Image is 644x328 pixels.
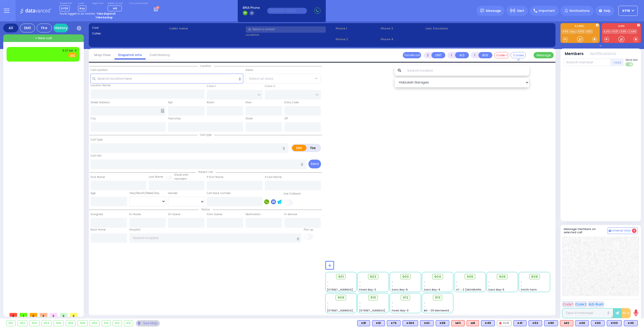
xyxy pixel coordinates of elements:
[91,83,110,87] label: Location Name
[129,228,140,232] label: Hospital
[591,320,605,326] div: K50
[169,26,244,31] label: Caller name
[207,101,214,105] label: Room
[168,117,181,121] label: Township
[306,145,320,151] label: Fire
[197,133,214,137] span: Call type
[30,320,39,326] div: 903
[455,52,469,58] button: ALS
[625,58,638,62] span: Send text
[359,288,376,292] span: Forest Bay-2
[284,101,299,105] label: Entry Code
[20,313,27,317] span: 1
[467,274,473,279] span: 905
[70,313,77,317] span: 0
[246,101,252,105] label: Floor
[91,74,244,83] input: Search location here
[424,288,440,292] span: Sanz Bay-4
[114,53,146,57] a: Dispatch info
[207,212,222,216] label: From Scene
[338,295,344,300] span: 909
[424,284,425,288] span: -
[403,52,421,58] button: Transfer call
[292,145,307,151] label: EMS
[451,320,465,326] div: ALS
[338,274,344,279] span: 901
[20,8,53,14] img: Logo
[78,2,86,5] label: Lines
[129,2,148,5] label: Fire units on call
[612,30,619,33] a: FD31
[481,320,495,326] div: BLS
[625,62,633,67] label: Turn off text
[207,84,216,88] label: Cross 1
[602,25,641,28] label: KJFD
[336,37,379,41] span: Phone 2
[372,320,385,326] div: BLS
[575,320,589,326] div: K69
[478,52,492,58] button: BUS
[451,320,465,326] div: M13
[564,59,611,66] input: Search member
[246,117,253,121] label: State
[604,9,611,13] span: Help
[488,284,490,288] span: -
[513,320,527,326] div: K41
[50,313,57,317] span: 0
[357,320,370,326] div: K81
[327,301,329,305] span: -
[30,313,37,317] span: 0
[560,320,573,326] div: M12
[66,320,75,326] div: 906
[357,320,370,326] div: BLS
[108,2,124,5] label: Medic on call
[499,322,502,324] img: red-radio-icon.svg
[497,320,511,326] div: FD31
[78,6,86,11] span: Bay
[20,24,35,32] div: EMS
[168,212,180,216] label: On Scene
[246,68,253,72] label: Areas
[534,52,554,58] button: Message
[622,9,630,13] span: KY18
[588,301,604,307] button: ALS-Rush
[284,192,301,196] label: Use Callback
[327,280,329,284] span: -
[467,320,479,326] div: M8
[267,8,307,14] input: (000)000-00000
[403,295,408,300] span: 912
[424,309,452,312] span: BG - 29 Merriewold S.
[488,280,490,284] span: -
[420,320,434,326] div: BLS
[91,117,96,121] label: City
[196,170,216,174] span: Patient info
[456,284,458,288] span: -
[387,320,400,326] div: K76
[511,52,526,58] button: Covered
[486,8,501,13] span: Message
[424,280,425,284] span: -
[18,320,27,326] div: 902
[481,320,495,326] div: K49
[91,212,103,216] label: Assigned
[113,6,117,10] span: M6
[62,49,73,53] span: 9:27 AM
[590,51,616,57] button: Notifications
[392,301,393,305] span: -
[246,212,261,216] label: Destination
[95,16,113,19] strong: Take backup
[392,305,393,309] span: -
[544,320,558,326] div: BLS
[92,31,167,36] label: Caller:
[392,309,409,312] span: Forest Bay-3
[591,320,605,326] div: BLS
[60,313,67,317] span: 0
[403,320,418,326] div: BLS
[249,76,273,81] span: Select an area
[78,320,87,326] div: 908
[7,320,15,326] div: 901
[129,233,302,243] input: Search hospital
[612,229,631,232] span: Internal Chat
[3,24,18,32] div: All
[539,9,555,13] span: Important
